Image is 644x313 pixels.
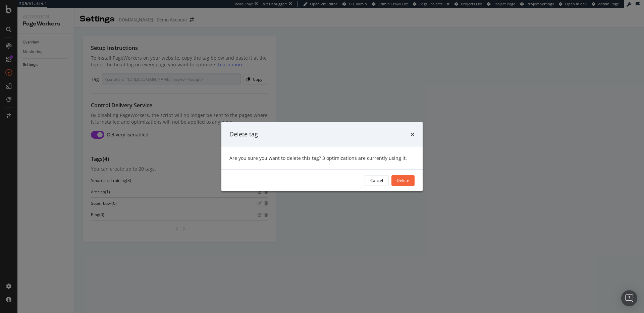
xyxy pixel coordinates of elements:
div: Delete tag [229,130,258,139]
div: Cancel [370,178,383,183]
div: Are you sure you want to delete this tag? 3 optimizations are currently using it. [229,154,415,161]
div: modal [221,122,423,191]
div: Open Intercom Messenger [621,290,637,306]
div: times [411,130,415,139]
button: Cancel [365,175,389,186]
button: Delete [391,175,415,186]
div: Delete [397,178,409,183]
